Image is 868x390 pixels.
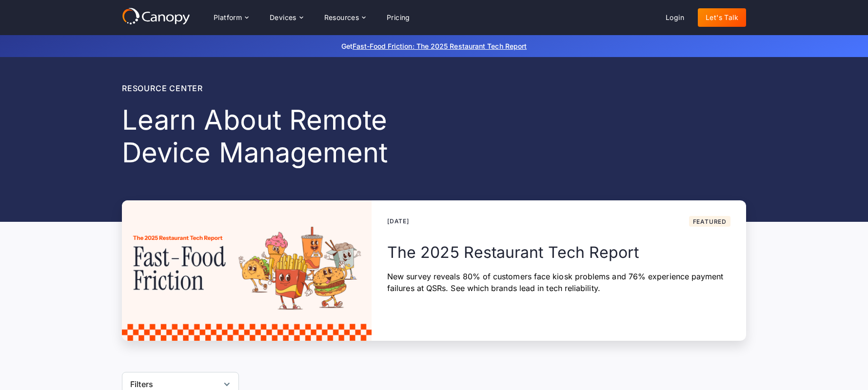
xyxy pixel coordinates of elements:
[324,14,359,21] div: Resources
[387,242,730,263] h2: The 2025 Restaurant Tech Report
[693,219,727,225] div: Featured
[353,42,527,50] a: Fast-Food Friction: The 2025 Restaurant Tech Report
[270,14,296,21] div: Devices
[195,41,673,51] p: Get
[214,14,242,21] div: Platform
[206,8,256,27] div: Platform
[387,271,730,294] p: New survey reveals 80% of customers face kiosk problems and 76% experience payment failures at QS...
[658,8,692,27] a: Login
[122,104,481,169] h1: Learn About Remote Device Management
[262,8,311,27] div: Devices
[698,8,746,27] a: Let's Talk
[122,200,746,341] a: [DATE]FeaturedThe 2025 Restaurant Tech ReportNew survey reveals 80% of customers face kiosk probl...
[387,217,409,226] div: [DATE]
[122,82,481,94] div: Resource center
[130,378,153,390] div: Filters
[379,8,418,27] a: Pricing
[316,8,373,27] div: Resources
